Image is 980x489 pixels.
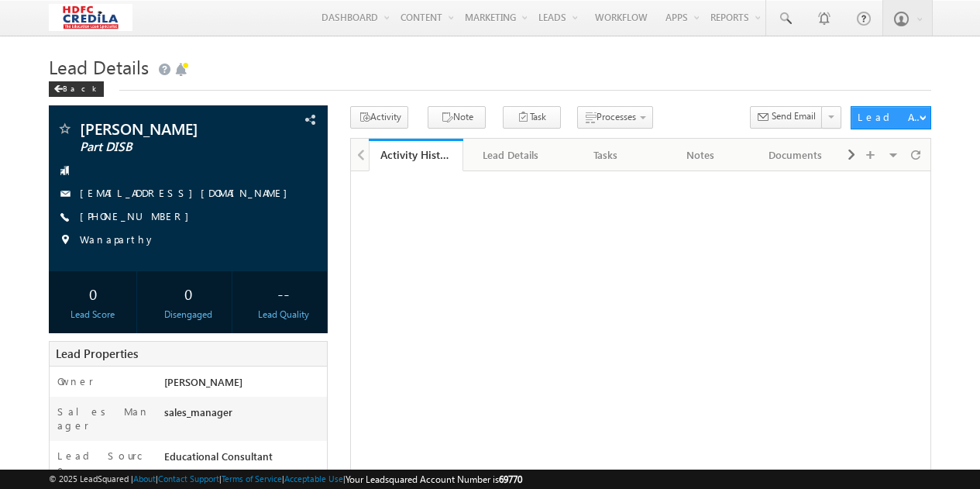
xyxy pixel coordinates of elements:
span: [PERSON_NAME] [80,121,251,136]
a: About [133,474,156,484]
div: Documents [761,146,830,164]
div: sales_manager [160,405,327,426]
div: Lead Details [476,146,545,164]
div: Notes [666,146,735,164]
span: Processes [597,111,636,122]
button: Send Email [750,106,823,129]
a: Documents [748,139,844,171]
span: Wanaparthy [80,232,156,248]
a: [PHONE_NUMBER] [80,209,197,222]
span: Your Leadsquared Account Number is [346,474,522,485]
a: Back [49,81,112,94]
a: [EMAIL_ADDRESS][DOMAIN_NAME] [80,186,295,199]
div: 0 [148,279,228,308]
a: Notes [654,139,749,171]
a: Activity History [369,139,464,171]
label: Lead Source [57,449,150,477]
a: Tasks [559,139,654,171]
div: -- [243,279,323,308]
div: Lead Quality [243,308,323,322]
span: 69770 [499,474,522,485]
div: Back [49,81,104,97]
span: Send Email [772,109,816,123]
span: Part DISB [80,139,251,155]
a: Contact Support [158,474,219,484]
div: Educational Consultant [160,449,327,470]
div: Lead Score [53,308,132,322]
a: Terms of Service [222,474,282,484]
a: Acceptable Use [284,474,343,484]
label: Sales Manager [57,405,150,432]
span: Lead Details [49,54,149,79]
div: Activity History [380,147,452,162]
span: © 2025 LeadSquared | | | | | [49,472,522,487]
label: Owner [57,374,94,388]
img: Custom Logo [49,4,132,31]
span: [PERSON_NAME] [164,375,242,388]
button: Note [428,106,486,129]
button: Processes [577,106,653,129]
li: Activity History [369,139,464,170]
button: Activity [350,106,408,129]
div: 0 [53,279,132,308]
div: Disengaged [148,308,228,322]
a: Lead Details [463,139,559,171]
div: Lead Actions [858,110,923,124]
span: Lead Properties [56,346,138,361]
div: Tasks [571,146,640,164]
button: Lead Actions [851,106,930,129]
button: Task [503,106,561,129]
